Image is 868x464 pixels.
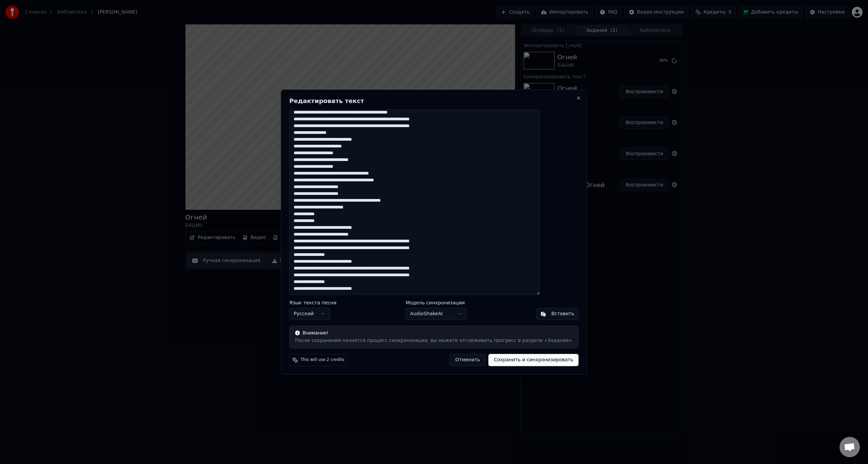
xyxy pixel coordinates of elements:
h2: Редактировать текст [289,98,578,104]
button: Сохранить и синхронизировать [489,354,579,366]
div: После сохранения начнется процесс синхронизации, вы можете отслеживать прогресс в разделе «Задания». [295,337,573,344]
label: Язык текста песни [289,300,336,305]
button: Вставить [536,308,579,320]
div: Внимание! [295,330,573,337]
button: Отменить [450,354,486,366]
span: This will use 2 credits [300,357,344,363]
div: Вставить [551,310,574,317]
label: Модель синхронизации [406,300,467,305]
